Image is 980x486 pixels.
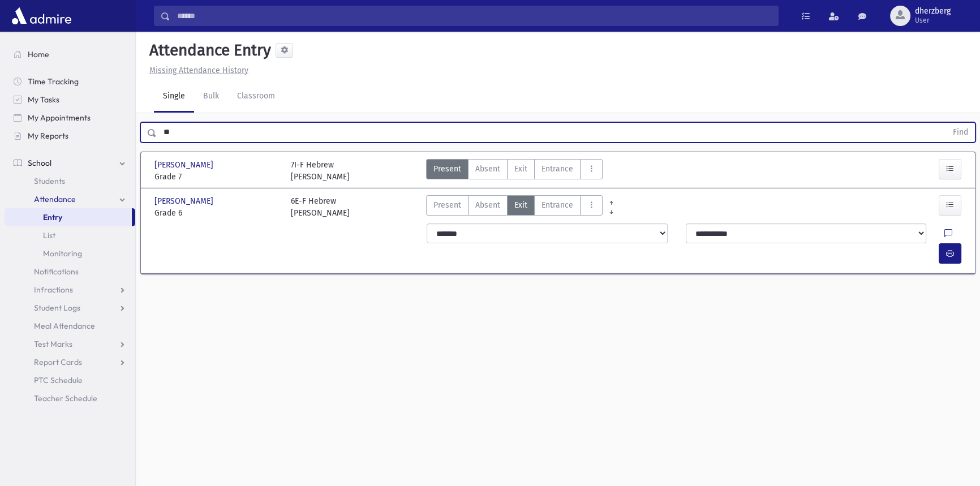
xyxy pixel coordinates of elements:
span: Monitoring [43,248,82,259]
span: [PERSON_NAME] [154,159,216,171]
a: Meal Attendance [5,317,135,335]
span: My Tasks [28,94,59,105]
span: Grade 7 [154,171,280,183]
span: dherzberg [915,7,951,16]
a: Test Marks [5,335,135,353]
span: User [915,16,951,25]
a: Classroom [228,81,284,113]
a: My Tasks [5,91,135,109]
span: Test Marks [34,339,72,349]
a: Monitoring [5,244,135,263]
a: List [5,226,135,244]
div: 7I-F Hebrew [PERSON_NAME] [291,159,350,183]
span: [PERSON_NAME] [154,195,216,207]
span: My Appointments [28,113,91,123]
span: Entry [43,212,62,222]
a: Report Cards [5,353,135,371]
a: PTC Schedule [5,371,135,389]
span: Entrance [541,163,573,175]
span: Infractions [34,285,73,295]
a: Time Tracking [5,72,135,91]
span: Entrance [541,199,573,211]
span: Present [433,163,461,175]
a: Student Logs [5,299,135,317]
span: Students [34,176,65,186]
span: Exit [514,199,527,211]
div: AttTypes [426,195,603,219]
div: 6E-F Hebrew [PERSON_NAME] [291,195,350,219]
span: Absent [475,199,500,211]
span: School [28,158,51,168]
span: Grade 6 [154,207,280,219]
span: My Reports [28,131,68,141]
a: Infractions [5,281,135,299]
input: Search [170,6,778,26]
a: My Appointments [5,109,135,127]
span: Attendance [34,194,76,204]
span: Meal Attendance [34,321,95,331]
a: Entry [5,208,132,226]
span: Notifications [34,266,79,277]
a: Home [5,45,135,63]
span: Absent [475,163,500,175]
span: PTC Schedule [34,375,83,385]
span: Present [433,199,461,211]
span: List [43,230,55,240]
a: Students [5,172,135,190]
div: AttTypes [426,159,603,183]
a: Single [154,81,194,113]
a: My Reports [5,127,135,145]
span: Teacher Schedule [34,393,97,403]
span: Report Cards [34,357,82,367]
a: Bulk [194,81,228,113]
a: Teacher Schedule [5,389,135,407]
img: AdmirePro [9,5,74,27]
span: Student Logs [34,303,80,313]
u: Missing Attendance History [149,66,248,75]
button: Find [946,123,975,142]
a: School [5,154,135,172]
span: Home [28,49,49,59]
a: Notifications [5,263,135,281]
span: Exit [514,163,527,175]
a: Attendance [5,190,135,208]
h5: Attendance Entry [145,41,271,60]
a: Missing Attendance History [145,66,248,75]
span: Time Tracking [28,76,79,87]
